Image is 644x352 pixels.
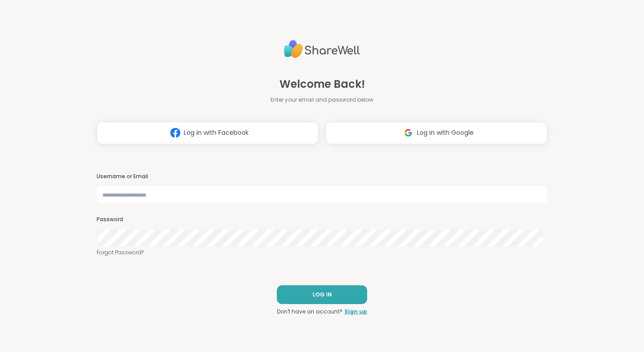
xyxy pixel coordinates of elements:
h3: Username or Email [97,173,547,180]
h3: Password [97,216,547,223]
img: ShareWell Logomark [400,124,417,141]
img: ShareWell Logo [284,36,360,62]
span: LOG IN [313,291,332,299]
img: ShareWell Logomark [167,124,184,141]
span: Log in with Facebook [184,128,249,137]
a: Forgot Password? [97,249,547,257]
span: Welcome Back! [280,76,365,92]
button: Log in with Facebook [97,122,318,144]
a: Sign up [344,308,367,316]
span: Don't have an account? [277,308,343,316]
span: Enter your email and password below [271,96,373,104]
button: Log in with Google [326,122,547,144]
span: Log in with Google [417,128,474,137]
button: LOG IN [277,285,367,304]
